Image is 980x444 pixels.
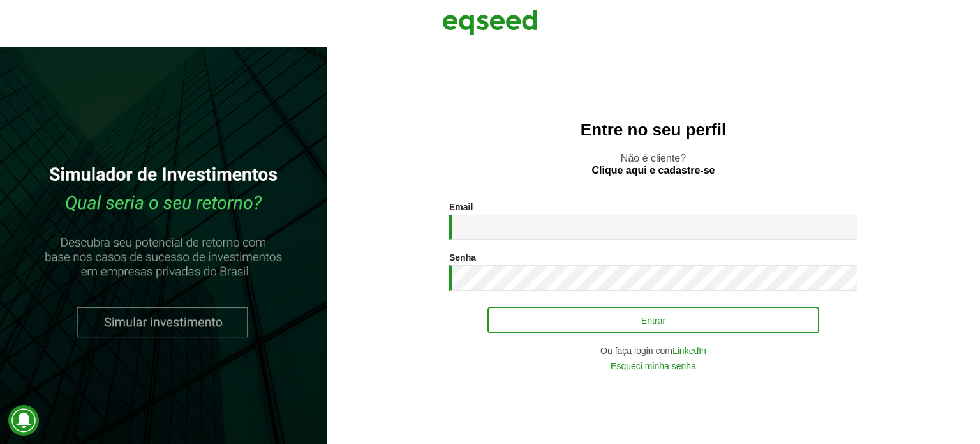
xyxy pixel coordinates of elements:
[352,152,954,176] p: Não é cliente?
[672,346,706,355] a: LinkedIn
[487,307,819,333] button: Entrar
[449,203,473,211] label: Email
[592,165,715,176] a: Clique aqui e cadastre-se
[352,121,954,139] h2: Entre no seu perfil
[449,346,857,355] div: Ou faça login com
[611,362,696,371] a: Esqueci minha senha
[442,6,538,38] img: EqSeed Logo
[449,253,476,262] label: Senha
